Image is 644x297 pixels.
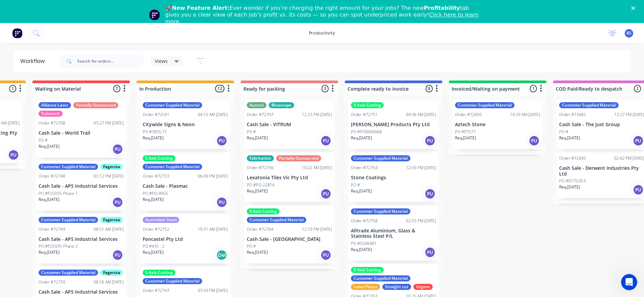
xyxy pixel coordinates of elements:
[247,236,332,242] p: Cash Sale - [GEOGRAPHIC_DATA]
[143,122,228,128] p: Citywide Signs & Neon
[112,144,123,155] div: PU
[112,250,123,260] div: PU
[621,274,637,290] iframe: Intercom live chat
[247,165,273,171] div: Order #72756
[406,112,436,118] div: 09:36 AM [DATE]
[39,111,63,117] div: Tubetech
[351,284,380,290] div: Label Pieces
[351,175,436,181] p: Stone Coatings
[143,249,164,255] p: Req. [DATE]
[94,279,124,285] div: 08:56 AM [DATE]
[198,173,228,179] div: 06:00 PM [DATE]
[302,226,332,232] div: 12:19 PM [DATE]
[633,135,644,146] div: PU
[143,217,179,223] div: Australian Steel
[247,226,273,232] div: Order #72764
[8,150,19,160] div: PU
[351,165,378,171] div: Order #72754
[351,102,384,108] div: 5 Axis Cutting
[198,112,228,118] div: 09:15 AM [DATE]
[94,226,124,232] div: 08:51 AM [DATE]
[143,164,202,170] div: Customer Supplied Material
[155,58,168,65] span: Views
[100,164,123,170] div: Fagersta
[39,197,59,203] p: Req. [DATE]
[269,102,294,108] div: Bluescope
[216,135,227,146] div: PU
[39,137,48,143] p: PO #
[172,5,230,11] b: New Feature Alert:
[39,143,59,150] p: Req. [DATE]
[165,12,479,25] a: Click here to learn more.
[351,241,377,247] p: PO #CS46981
[244,99,335,149] div: AustralBluescopeOrder #7270712:23 PM [DATE]Cash Sale - VITRUMPO #Req.[DATE]PU
[455,129,476,135] p: PO #F7577
[39,289,124,295] p: Cash Sale - APS Industrial Services
[559,178,586,184] p: PO #017529-S
[36,214,126,264] div: Customer Supplied MaterialFagerstaOrder #7274908:51 AM [DATE]Cash Sale - APS Industrial ServicesP...
[39,243,78,249] p: PO #P25035-Phase 2
[143,197,164,203] p: Req. [DATE]
[529,135,540,146] div: PU
[39,120,65,126] div: Order #72708
[633,184,644,195] div: PU
[276,155,321,161] div: Partially Outsourced
[247,102,266,108] div: Austral
[302,165,332,171] div: 10:22 AM [DATE]
[306,28,338,38] div: productivity
[348,153,439,202] div: Customer Supplied MaterialOrder #7275412:50 PM [DATE]Stone CoatingsPO #Req.[DATE]PU
[39,102,71,108] div: Alliance Laser
[559,184,580,190] p: Req. [DATE]
[140,153,231,211] div: 5 Axis CuttingCustomer Supplied MaterialOrder #7273306:00 PM [DATE]Cash Sale - PlasmacPO #PO-4055...
[406,218,436,224] div: 02:55 PM [DATE]
[36,99,126,158] div: Alliance LaserPartially OutsourcedTubetechOrder #7270803:27 PM [DATE]Cash Sale - World TrailPO #R...
[12,28,22,38] img: Factory
[143,236,228,242] p: Foncastel Pty Ltd
[302,112,332,118] div: 12:23 PM [DATE]
[77,54,144,68] input: Search for orders...
[413,284,433,290] div: Urgent
[39,173,65,179] div: Order #72748
[39,217,98,223] div: Customer Supplied Material
[406,165,436,171] div: 12:50 PM [DATE]
[351,112,378,118] div: Order #72751
[143,112,169,118] div: Order #72591
[100,270,123,276] div: Fagersta
[247,155,274,161] div: Fabrication
[143,190,168,197] p: PO #PO-4055
[143,183,228,189] p: Cash Sale - Plasmac
[143,243,165,249] p: PO #435 - 2
[425,135,435,146] div: PU
[247,188,268,194] p: Req. [DATE]
[143,102,202,108] div: Customer Supplied Material
[247,217,306,223] div: Customer Supplied Material
[143,270,175,276] div: 5 Axis Cutting
[20,57,48,65] div: Workflow
[39,236,124,242] p: Cash Sale - APS Industrial Services
[455,102,515,108] div: Customer Supplied Material
[244,206,335,264] div: 5 Axis CuttingCustomer Supplied MaterialOrder #7276412:19 PM [DATE]Cash Sale - [GEOGRAPHIC_DATA]P...
[247,208,280,214] div: 5 Axis Cutting
[94,120,124,126] div: 03:27 PM [DATE]
[559,102,619,108] div: Customer Supplied Material
[425,188,435,199] div: PU
[247,182,275,188] p: PO #PO-22814
[455,135,476,141] p: Req. [DATE]
[247,122,332,128] p: Cash Sale - VITRUM
[39,226,65,232] div: Order #72749
[559,155,586,161] div: Order #72695
[351,182,360,188] p: PO #
[143,288,169,294] div: Order #72747
[39,183,124,189] p: Cash Sale - APS Industrial Services
[39,130,124,136] p: Cash Sale - World Trail
[351,135,372,141] p: Req. [DATE]
[424,5,460,11] b: Profitability
[216,197,227,208] div: PU
[39,270,98,276] div: Customer Supplied Material
[510,112,540,118] div: 10:29 AM [DATE]
[631,6,638,10] div: Close
[559,135,580,141] p: Req. [DATE]
[351,275,410,281] div: Customer Supplied Material
[149,9,160,20] img: Profile image for Team
[100,217,123,223] div: Fagersta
